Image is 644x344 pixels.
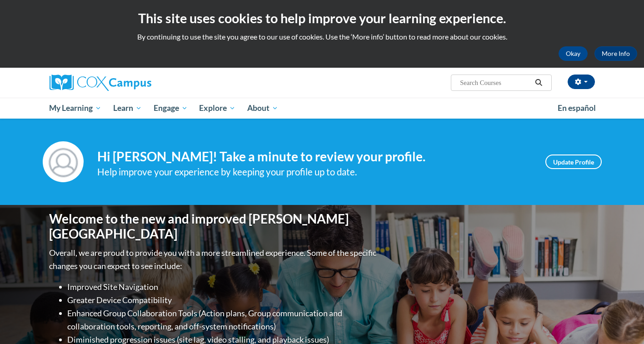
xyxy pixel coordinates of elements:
button: Search [532,77,545,88]
a: About [241,98,284,119]
p: By continuing to use the site you agree to our use of cookies. Use the ‘More info’ button to read... [7,32,637,42]
div: Main menu [36,98,609,119]
a: My Learning [44,98,108,119]
a: Update Profile [545,155,602,169]
span: Explore [199,103,235,114]
span: My Learning [49,103,101,114]
img: Cox Campus [50,75,151,91]
button: Okay [559,46,588,61]
a: Cox Campus [50,75,222,91]
a: Learn [107,98,148,119]
span: About [247,103,278,114]
span: En español [558,103,596,113]
h2: This site uses cookies to help improve your learning experience. [7,9,637,27]
a: Engage [148,98,194,119]
li: Greater Device Compatibility [68,294,379,307]
a: More Info [594,46,637,61]
button: Account Settings [568,75,595,89]
a: En español [552,99,602,118]
img: Profile Image [43,141,84,182]
h4: Hi [PERSON_NAME]! Take a minute to review your profile. [97,149,532,165]
h1: Welcome to the new and improved [PERSON_NAME][GEOGRAPHIC_DATA] [50,211,379,242]
span: Engage [154,103,188,114]
p: Overall, we are proud to provide you with a more streamlined experience. Some of the specific cha... [50,246,379,273]
li: Improved Site Navigation [68,280,379,294]
input: Search Courses [459,77,532,88]
span: Learn [113,103,142,114]
div: Help improve your experience by keeping your profile up to date. [97,165,532,179]
li: Enhanced Group Collaboration Tools (Action plans, Group communication and collaboration tools, re... [68,307,379,333]
a: Explore [193,98,241,119]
